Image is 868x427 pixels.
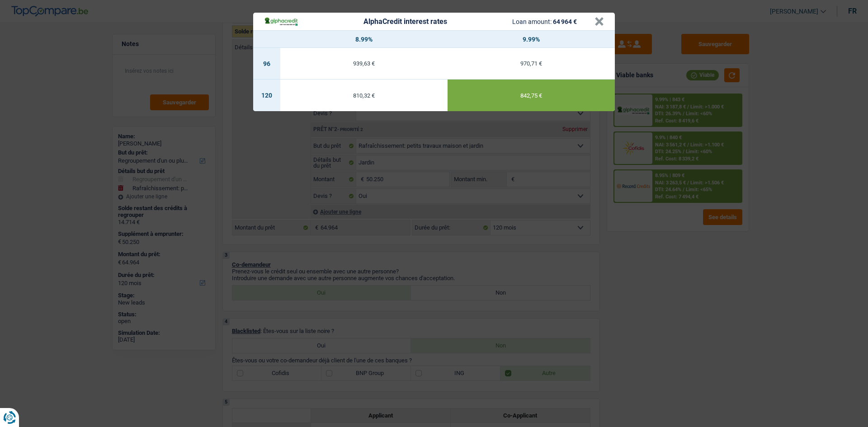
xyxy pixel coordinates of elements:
[280,93,448,99] div: 810,32 €
[280,31,448,48] th: 8.99%
[512,18,552,25] span: Loan amount:
[448,31,615,48] th: 9.99%
[448,93,615,99] div: 842,75 €
[448,61,615,66] div: 970,71 €
[253,48,280,80] td: 96
[553,18,577,25] span: 64 964 €
[363,18,447,25] div: AlphaCredit interest rates
[594,17,604,26] button: ×
[280,61,448,66] div: 939,63 €
[264,16,298,27] img: AlphaCredit
[253,80,280,111] td: 120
